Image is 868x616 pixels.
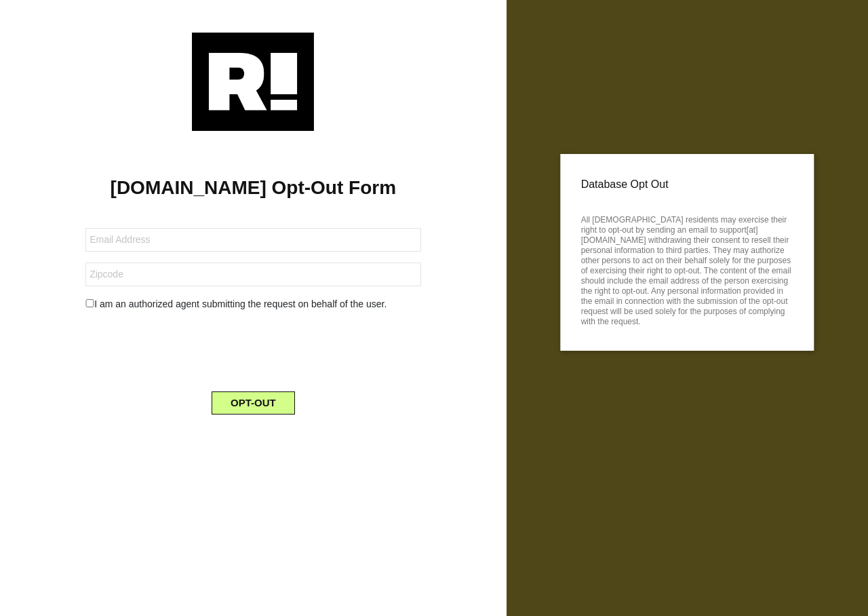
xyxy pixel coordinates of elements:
[75,297,431,311] div: I am an authorized agent submitting the request on behalf of the user.
[20,176,486,199] h1: [DOMAIN_NAME] Opt-Out Form
[192,33,314,131] img: Retention.com
[150,322,356,375] iframe: reCAPTCHA
[212,391,295,415] button: OPT-OUT
[581,211,793,327] p: All [DEMOGRAPHIC_DATA] residents may exercise their right to opt-out by sending an email to suppo...
[581,174,793,195] p: Database Opt Out
[85,228,420,252] input: Email Address
[85,263,420,286] input: Zipcode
